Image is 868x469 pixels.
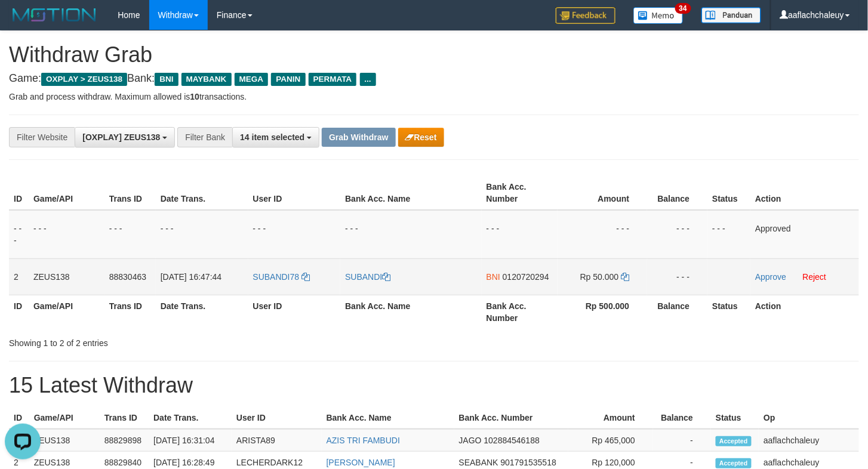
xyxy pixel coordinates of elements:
[240,132,304,142] span: 14 item selected
[487,272,500,282] span: BNI
[340,295,481,329] th: Bank Acc. Name
[149,407,232,429] th: Date Trans.
[156,176,248,210] th: Date Trans.
[568,429,653,452] td: Rp 465,000
[235,73,269,86] span: MEGA
[501,458,556,467] span: Copy 901791535518 to clipboard
[9,374,859,397] h1: 15 Latest Withdraw
[340,176,481,210] th: Bank Acc. Name
[104,176,156,210] th: Trans ID
[558,176,648,210] th: Amount
[248,210,341,259] td: - - -
[340,210,481,259] td: - - -
[482,176,558,210] th: Bank Acc. Number
[707,176,750,210] th: Status
[484,436,540,445] span: Copy 102884546188 to clipboard
[29,295,104,329] th: Game/API
[9,73,859,85] h4: Game: Bank:
[755,272,786,282] a: Approve
[459,458,498,467] span: SEABANK
[9,127,75,147] div: Filter Website
[82,132,160,142] span: [OXPLAY] ZEUS138
[675,3,691,14] span: 34
[29,210,104,259] td: - - -
[647,210,707,259] td: - - -
[454,407,569,429] th: Bank Acc. Number
[253,272,310,282] a: SUBANDI78
[398,128,444,147] button: Reset
[181,73,232,86] span: MAYBANK
[568,407,653,429] th: Amount
[177,127,232,147] div: Filter Bank
[322,128,395,147] button: Grab Withdraw
[9,210,29,259] td: - - -
[29,258,104,295] td: ZEUS138
[322,407,454,429] th: Bank Acc. Name
[29,429,100,452] td: ZEUS138
[327,436,400,445] a: AZIS TRI FAMBUDI
[149,429,232,452] td: [DATE] 16:31:04
[9,91,859,103] p: Grab and process withdraw. Maximum allowed is transactions.
[803,272,827,282] a: Reject
[707,295,750,329] th: Status
[232,407,322,429] th: User ID
[701,7,761,23] img: panduan.png
[5,5,41,41] button: Open LiveChat chat widget
[100,429,149,452] td: 88829898
[558,295,648,329] th: Rp 500.000
[104,295,156,329] th: Trans ID
[750,295,859,329] th: Action
[759,407,859,429] th: Op
[100,407,149,429] th: Trans ID
[647,176,707,210] th: Balance
[161,272,221,282] span: [DATE] 16:47:44
[232,429,322,452] td: ARISTA89
[759,429,859,452] td: aaflachchaleuy
[9,258,29,295] td: 2
[29,407,100,429] th: Game/API
[248,295,341,329] th: User ID
[580,272,619,282] span: Rp 50.000
[707,210,750,259] td: - - -
[716,458,752,468] span: Accepted
[711,407,759,429] th: Status
[558,210,648,259] td: - - -
[271,73,305,86] span: PANIN
[104,210,156,259] td: - - -
[653,407,711,429] th: Balance
[9,176,29,210] th: ID
[109,272,146,282] span: 88830463
[253,272,300,282] span: SUBANDI78
[750,176,859,210] th: Action
[482,295,558,329] th: Bank Acc. Number
[360,73,376,86] span: ...
[345,272,390,282] a: SUBANDI
[750,210,859,259] td: Approved
[41,73,127,86] span: OXPLAY > ZEUS138
[155,73,178,86] span: BNI
[9,6,100,24] img: MOTION_logo.png
[309,73,357,86] span: PERMATA
[647,295,707,329] th: Balance
[716,436,752,446] span: Accepted
[647,258,707,295] td: - - -
[621,272,629,282] a: Copy 50000 to clipboard
[9,43,859,67] h1: Withdraw Grab
[633,7,684,24] img: Button%20Memo.svg
[156,295,248,329] th: Date Trans.
[232,127,319,147] button: 14 item selected
[459,436,482,445] span: JAGO
[9,332,353,349] div: Showing 1 to 2 of 2 entries
[556,7,615,24] img: Feedback.jpg
[9,295,29,329] th: ID
[156,210,248,259] td: - - -
[482,210,558,259] td: - - -
[190,92,199,101] strong: 10
[248,176,341,210] th: User ID
[9,407,29,429] th: ID
[653,429,711,452] td: -
[75,127,175,147] button: [OXPLAY] ZEUS138
[29,176,104,210] th: Game/API
[503,272,549,282] span: Copy 0120720294 to clipboard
